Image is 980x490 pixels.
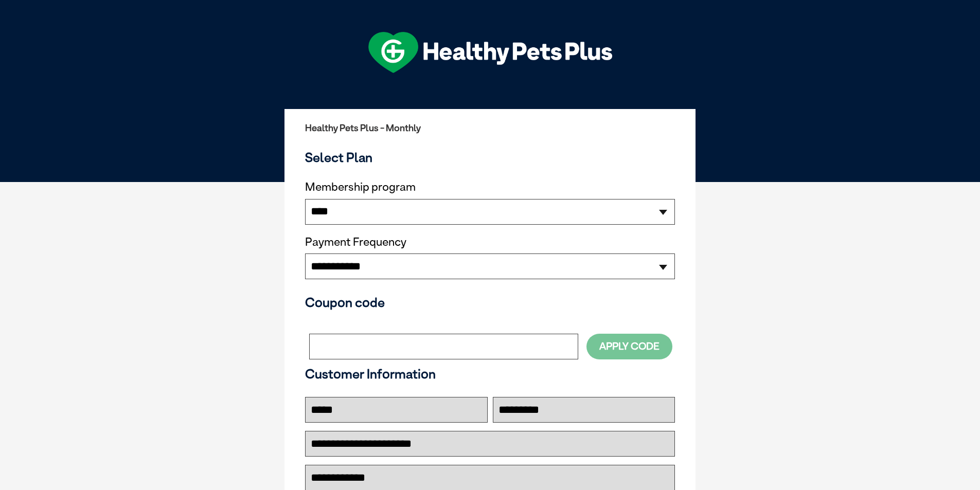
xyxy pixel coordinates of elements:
h3: Customer Information [305,366,675,382]
img: hpp-logo-landscape-green-white.png [368,32,612,73]
label: Membership program [305,180,675,194]
button: Apply Code [586,334,672,359]
h2: Healthy Pets Plus - Monthly [305,123,675,133]
h3: Coupon code [305,295,675,310]
h3: Select Plan [305,150,675,165]
label: Payment Frequency [305,235,406,249]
